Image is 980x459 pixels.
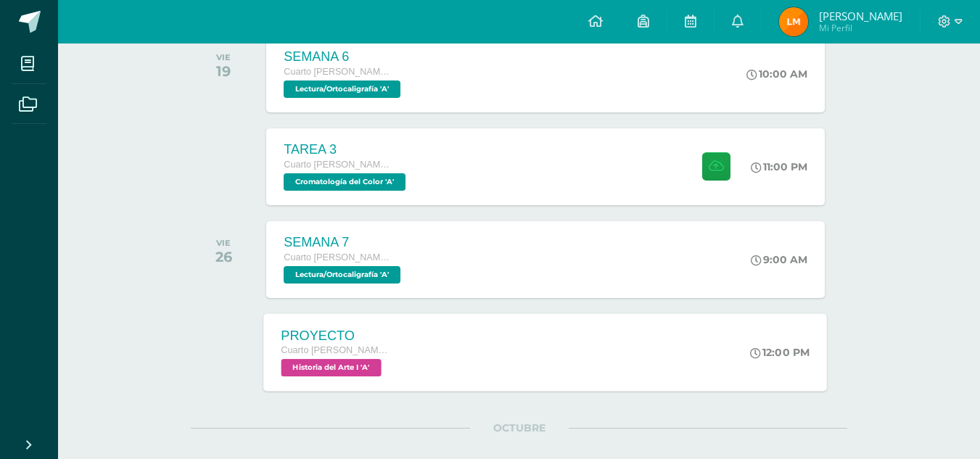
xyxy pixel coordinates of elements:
div: 10:00 AM [746,67,807,80]
div: 19 [216,62,231,80]
span: Lectura/Ortocaligrafía 'A' [284,266,400,284]
div: SEMANA 7 [284,235,404,250]
div: TAREA 3 [284,142,409,157]
div: 11:00 PM [751,160,807,173]
div: SEMANA 6 [284,49,404,65]
div: 9:00 AM [751,253,807,266]
div: 26 [215,248,232,265]
div: 12:00 PM [751,346,810,359]
span: Lectura/Ortocaligrafía 'A' [284,80,400,98]
span: Cuarto [PERSON_NAME]. CCLL en Diseño Gráfico [284,252,392,262]
div: VIE [216,52,231,62]
span: Mi Perfil [819,22,902,34]
span: Cuarto [PERSON_NAME]. CCLL en Diseño Gráfico [284,67,392,77]
div: VIE [215,238,232,248]
span: Historia del Arte I 'A' [281,359,382,376]
span: Cuarto [PERSON_NAME]. CCLL en Diseño Gráfico [284,160,392,170]
div: PROYECTO [281,328,392,343]
span: Cromatología del Color 'A' [284,173,405,191]
span: OCTUBRE [470,421,569,434]
span: [PERSON_NAME] [819,9,902,23]
span: Cuarto [PERSON_NAME]. CCLL en Diseño Gráfico [281,345,392,355]
img: 2f5a4b3dc06932fc5c66af153596470d.png [779,7,808,36]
